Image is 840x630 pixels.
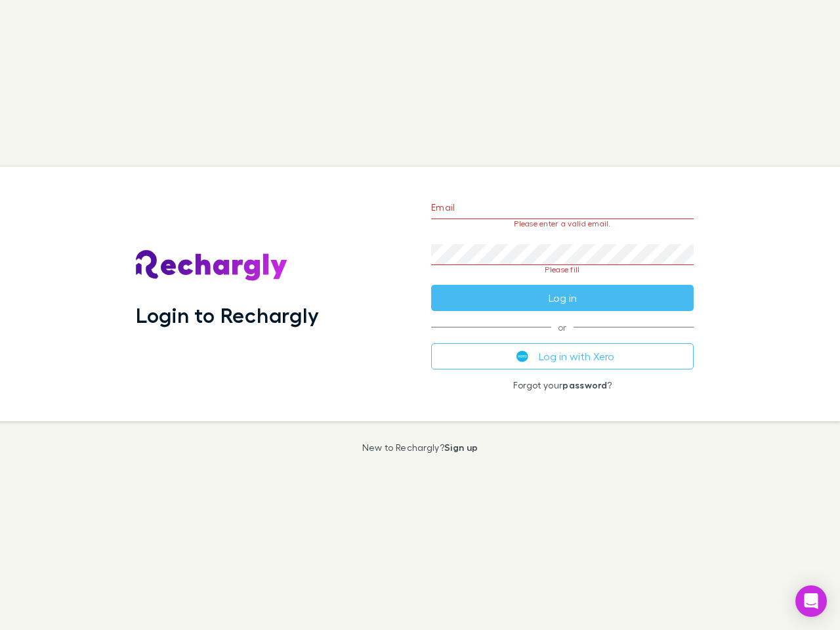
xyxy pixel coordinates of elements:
button: Log in with Xero [431,343,694,369]
img: Xero's logo [516,350,528,362]
a: password [562,379,607,390]
div: Open Intercom Messenger [795,585,827,617]
h1: Login to Rechargly [136,303,319,327]
p: New to Rechargly? [362,442,478,453]
p: Forgot your ? [431,380,694,390]
p: Please enter a valid email. [431,219,694,228]
span: or [431,327,694,327]
button: Log in [431,285,694,311]
a: Sign up [444,442,478,453]
img: Rechargly's Logo [136,250,288,282]
p: Please fill [431,265,694,274]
